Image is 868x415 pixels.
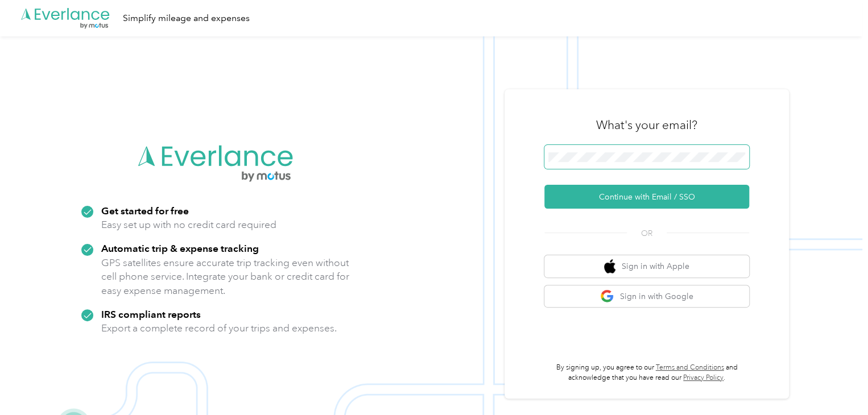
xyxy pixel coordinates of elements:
[544,285,749,308] button: google logoSign in with Google
[101,218,276,232] p: Easy set up with no credit card required
[544,185,749,209] button: Continue with Email / SSO
[101,256,350,298] p: GPS satellites ensure accurate trip tracking even without cell phone service. Integrate your bank...
[101,321,337,335] p: Export a complete record of your trips and expenses.
[101,242,259,254] strong: Automatic trip & expense tracking
[544,255,749,277] button: apple logoSign in with Apple
[596,117,697,133] h3: What's your email?
[600,289,614,304] img: google logo
[123,11,250,26] div: Simplify mileage and expenses
[544,363,749,383] p: By signing up, you agree to our and acknowledge that you have read our .
[604,259,615,273] img: apple logo
[656,363,724,372] a: Terms and Conditions
[627,227,667,239] span: OR
[101,308,201,320] strong: IRS compliant reports
[101,205,189,217] strong: Get started for free
[683,374,724,382] a: Privacy Policy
